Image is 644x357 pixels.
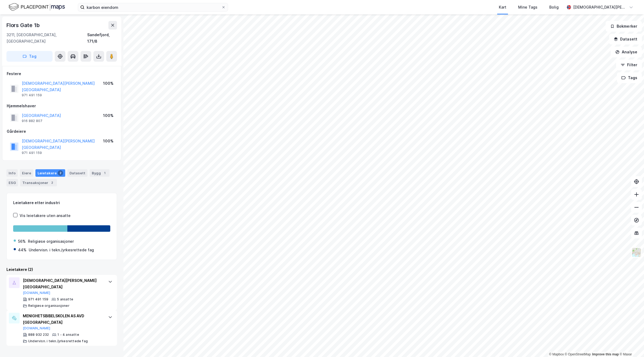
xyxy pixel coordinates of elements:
button: Analyse [611,47,642,57]
div: 971 491 159 [28,297,48,301]
img: logo.f888ab2527a4732fd821a326f86c7f29.svg [9,2,65,12]
div: Leietakere (2) [6,266,117,273]
div: 888 932 232 [28,333,49,337]
button: Bokmerker [606,21,642,32]
div: Mine Tags [518,4,537,10]
div: Eiere [20,169,33,177]
div: 100% [103,80,114,87]
div: 971 491 159 [22,93,42,97]
div: Datasett [67,169,87,177]
button: Tags [617,72,642,83]
div: 5 ansatte [57,297,73,301]
div: 44% [18,247,27,253]
div: 916 882 807 [22,119,42,123]
div: Festere [7,71,117,77]
button: Filter [616,60,642,70]
div: Vis leietakere uten ansatte [20,212,71,219]
div: Undervisn. i tekn./yrkesrettede fag [29,247,94,253]
div: 2 [49,180,55,185]
div: Undervisn. i tekn./yrkesrettede fag [28,339,88,343]
div: 1 [102,170,107,176]
div: 3211, [GEOGRAPHIC_DATA], [GEOGRAPHIC_DATA] [6,32,87,45]
button: Datasett [609,34,642,45]
img: Z [631,247,642,257]
div: Sandefjord, 171/8 [87,32,117,45]
div: 100% [103,112,114,119]
div: Bolig [549,4,559,10]
div: Gårdeiere [7,128,117,135]
div: Leietakere etter industri [13,200,110,206]
div: Flors Gate 1b [6,21,41,30]
div: Bygg [90,169,109,177]
div: 56% [18,238,26,245]
input: Søk på adresse, matrikkel, gårdeiere, leietakere eller personer [85,3,221,11]
a: OpenStreetMap [565,352,591,356]
button: [DOMAIN_NAME] [23,326,50,330]
div: Kart [499,4,506,10]
div: Transaksjoner [20,179,57,186]
div: MENIGHETSBIBELSKOLEN AS AVD [GEOGRAPHIC_DATA] [23,313,103,326]
div: 1 - 4 ansatte [57,333,79,337]
a: Mapbox [549,352,564,356]
div: Info [6,169,18,177]
iframe: Chat Widget [617,331,644,357]
button: Tag [6,51,53,62]
div: Religiøse organisasjoner [28,304,69,308]
div: Religiøse organisasjoner [28,238,74,245]
div: [DEMOGRAPHIC_DATA][PERSON_NAME][GEOGRAPHIC_DATA] [23,277,103,290]
div: Hjemmelshaver [7,103,117,109]
div: Leietakere [35,169,65,177]
div: [DEMOGRAPHIC_DATA][PERSON_NAME] [573,4,627,10]
div: 100% [103,138,114,144]
div: ESG [6,179,18,186]
div: 971 491 159 [22,151,42,155]
a: Improve this map [592,352,619,356]
button: [DOMAIN_NAME] [23,291,50,295]
div: 2 [58,170,63,176]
